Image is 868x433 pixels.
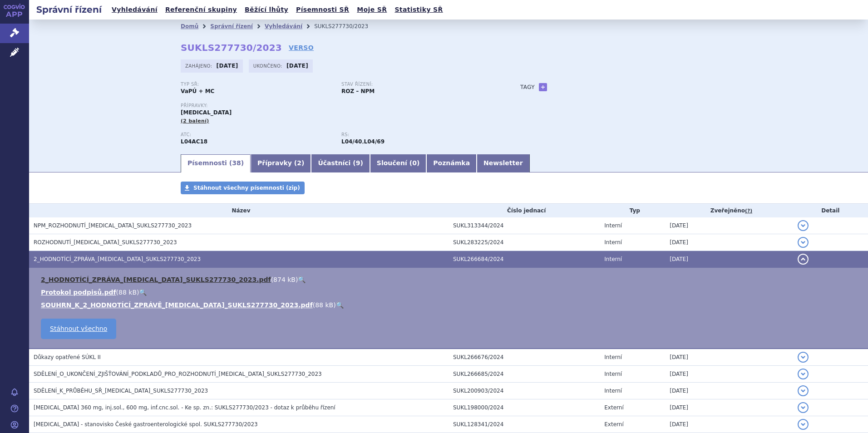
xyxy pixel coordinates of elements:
button: detail [798,237,809,248]
li: ( ) [41,300,859,310]
td: SUKL266685/2024 [449,366,600,383]
a: SOUHRN_K_2_HODNOTÍCÍ_ZPRÁVĚ_[MEDICAL_DATA]_SUKLS277730_2023.pdf [41,301,313,309]
strong: RISANKIZUMAB [181,138,207,145]
span: Interní [604,371,622,377]
a: 🔍 [139,289,147,296]
span: 88 kB [118,289,137,296]
span: Interní [604,354,622,360]
span: Stáhnout všechny písemnosti (zip) [193,185,300,191]
td: SUKL266676/2024 [449,349,600,366]
span: 0 [412,159,417,167]
td: SUKL198000/2024 [449,399,600,416]
p: Přípravky: [181,103,502,108]
td: [DATE] [665,217,793,234]
strong: [DATE] [286,63,308,69]
td: [DATE] [665,416,793,433]
a: + [539,83,547,91]
a: Referenční skupiny [163,4,240,16]
span: 2 [297,159,301,167]
p: ATC: [181,132,332,138]
td: [DATE] [665,349,793,366]
th: Typ [600,204,665,217]
span: Zahájeno: [185,62,214,69]
span: [MEDICAL_DATA] [181,109,232,116]
td: [DATE] [665,399,793,416]
button: detail [798,369,809,379]
button: detail [798,402,809,413]
span: 2_HODNOTÍCÍ_ZPRÁVA_SKYRIZI_SUKLS277730_2023 [34,256,201,262]
span: Ukončeno: [253,62,284,69]
li: SUKLS277730/2023 [314,20,380,33]
strong: [DATE] [217,63,238,69]
a: Stáhnout všechny písemnosti (zip) [181,182,305,194]
span: 9 [356,159,360,167]
td: [DATE] [665,251,793,268]
li: ( ) [41,275,859,284]
td: [DATE] [665,383,793,399]
a: Statistiky SŘ [392,4,445,16]
span: 38 [232,159,241,167]
a: Běžící lhůty [242,4,291,16]
span: Skyrizi 360 mg, inj.sol., 600 mg, inf.cnc.sol. - Ke sp. zn.: SUKLS277730/2023 - dotaz k průběhu ř... [34,404,335,411]
div: , [341,132,502,146]
span: (2 balení) [181,118,209,124]
span: Interní [604,239,622,246]
a: Vyhledávání [265,23,302,30]
button: detail [798,419,809,430]
td: SUKL313344/2024 [449,217,600,234]
span: Externí [604,404,623,411]
span: Interní [604,388,622,394]
a: 2_HODNOTÍCÍ_ZPRÁVA_[MEDICAL_DATA]_SUKLS277730_2023.pdf [41,276,271,283]
span: NPM_ROZHODNUTÍ_SKYRIZI_SUKLS277730_2023 [34,222,192,229]
abbr: (?) [745,208,752,214]
span: Interní [604,256,622,262]
a: 🔍 [336,301,344,309]
a: Správní řízení [210,23,253,30]
span: SKYRIZI - stanovisko České gastroenterologické spol. SUKLS277730/2023 [34,421,258,428]
button: detail [798,385,809,396]
button: detail [798,220,809,231]
td: [DATE] [665,234,793,251]
span: 874 kB [273,276,296,283]
td: SUKL266684/2024 [449,251,600,268]
button: detail [798,352,809,363]
strong: secukinumab, ixekizumab, brodalumab, guselkumab a risankizumab [341,138,362,145]
td: SUKL283225/2024 [449,234,600,251]
span: Interní [604,222,622,229]
strong: risankizumab o síle 360 mg a 600 mg [364,138,385,145]
h2: Správní řízení [29,3,109,16]
th: Název [29,204,449,217]
span: Externí [604,421,623,428]
a: Písemnosti (38) [181,154,251,172]
th: Detail [793,204,868,217]
a: Protokol podpisů.pdf [41,289,116,296]
th: Zveřejněno [665,204,793,217]
a: Vyhledávání [109,4,160,16]
strong: SUKLS277730/2023 [181,42,282,53]
a: 🔍 [298,276,306,283]
p: Stav řízení: [341,82,493,87]
a: Sloučení (0) [370,154,426,172]
td: SUKL200903/2024 [449,383,600,399]
td: [DATE] [665,366,793,383]
span: SDĚLENÍ_K_PRŮBĚHU_SŘ_SKYRIZI_SUKLS277730_2023 [34,388,208,394]
a: Moje SŘ [354,4,390,16]
h3: Tagy [520,82,535,93]
strong: VaPÚ + MC [181,88,214,94]
span: SDĚLENÍ_O_UKONČENÍ_ZJIŠŤOVÁNÍ_PODKLADŮ_PRO_ROZHODNUTÍ_SKYRIZI_SUKLS277730_2023 [34,371,322,377]
span: Důkazy opatřené SÚKL II [34,354,101,360]
p: RS: [341,132,493,138]
li: ( ) [41,288,859,297]
strong: ROZ – NPM [341,88,375,94]
a: Domů [181,23,198,30]
span: 88 kB [315,301,333,309]
th: Číslo jednací [449,204,600,217]
a: Stáhnout všechno [41,319,116,339]
a: Poznámka [426,154,477,172]
p: Typ SŘ: [181,82,332,87]
a: VERSO [289,43,314,52]
a: Písemnosti SŘ [293,4,352,16]
a: Účastníci (9) [311,154,370,172]
a: Newsletter [477,154,530,172]
a: Přípravky (2) [251,154,311,172]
